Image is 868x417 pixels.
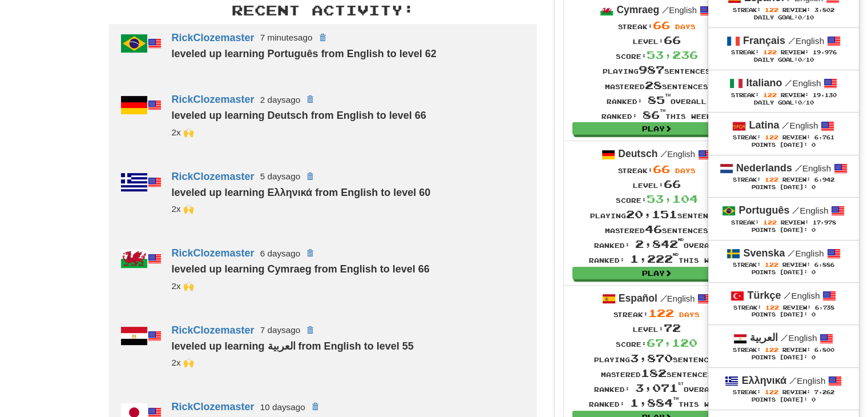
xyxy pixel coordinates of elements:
[792,206,828,215] small: English
[788,248,795,258] span: /
[782,120,789,130] span: /
[762,49,776,55] span: 122
[720,184,847,191] div: Points [DATE]: 0
[172,263,430,275] strong: leveled up learning Cymraeg from English to level 66
[172,127,194,137] small: _cmns<br />19cupsofcoffee
[589,207,725,222] div: Playing sentences
[738,205,789,216] strong: Português
[784,290,791,300] span: /
[618,148,657,159] strong: Deutsch
[630,252,679,265] span: 1,222
[172,281,194,291] small: _cmns<br />19cupsofcoffee
[172,358,194,367] small: 19cupsofcoffee<br />_cmns
[782,304,810,311] span: Review:
[660,150,695,159] small: English
[626,208,677,220] span: 20,151
[781,219,809,226] span: Review:
[678,382,684,386] sup: st
[795,163,831,173] small: English
[172,170,255,182] a: RickClozemaster
[785,78,821,88] small: English
[720,227,847,234] div: Points [DATE]: 0
[814,262,834,268] span: 6,886
[708,198,859,239] a: Português /English Streak: 122 Review: 17,978 Points [DATE]: 0
[743,247,785,259] strong: Svenska
[733,347,761,353] span: Streak:
[782,347,810,353] span: Review:
[782,7,810,13] span: Review:
[678,238,684,242] sup: nd
[720,57,847,64] div: Daily Goal: /10
[172,110,426,121] strong: leveled up learning Deutsch from English to level 66
[647,49,698,61] span: 53,236
[635,382,684,394] span: 3,071
[720,142,847,149] div: Points [DATE]: 0
[812,92,836,98] span: 19,130
[733,177,761,183] span: Streak:
[589,320,725,335] div: Level:
[720,269,847,276] div: Points [DATE]: 0
[260,171,301,181] small: 5 days ago
[814,347,834,353] span: 6,800
[797,99,801,106] span: 0
[589,251,725,266] div: Ranked: this week
[782,121,818,130] small: English
[601,18,712,33] div: Streak:
[589,222,725,236] div: Mastered sentences
[765,388,778,395] span: 122
[172,324,255,335] a: RickClozemaster
[260,402,305,412] small: 10 days ago
[708,28,859,70] a: Français /English Streak: 122 Review: 19,976 Daily Goal:0/10
[749,119,779,131] strong: Latina
[641,367,667,379] span: 182
[172,247,255,259] a: RickClozemaster
[660,294,695,303] small: English
[720,396,847,404] div: Points [DATE]: 0
[647,336,697,349] span: 67,120
[172,401,255,412] a: RickClozemaster
[662,5,669,15] span: /
[260,95,301,105] small: 2 days ago
[812,49,836,55] span: 19,976
[630,396,679,409] span: 1,884
[789,376,825,386] small: English
[260,248,301,258] small: 6 days ago
[765,261,778,268] span: 122
[797,57,801,63] span: 0
[172,340,414,352] strong: leveled up learning العربية from English to level 55
[639,63,664,76] span: 987
[260,325,301,335] small: 7 days ago
[743,35,785,46] strong: Français
[733,134,761,141] span: Streak:
[797,14,801,21] span: 0
[720,311,847,319] div: Points [DATE]: 0
[780,92,808,98] span: Review:
[785,78,792,88] span: /
[708,325,859,367] a: العربية /English Streak: 122 Review: 6,800 Points [DATE]: 0
[742,375,787,386] strong: Ελληνικά
[172,204,194,214] small: _cmns<br />19cupsofcoffee
[813,219,836,226] span: 17,978
[765,346,778,353] span: 122
[616,4,659,15] strong: Cymraeg
[172,187,431,198] strong: leveled up learning Ελληνικά from English to level 60
[653,163,670,175] span: 66
[788,36,824,46] small: English
[765,304,778,311] span: 122
[647,193,698,205] span: 53,104
[781,332,788,343] span: /
[260,33,313,42] small: 7 minutes ago
[765,176,778,183] span: 122
[589,162,725,177] div: Streak:
[648,307,674,319] span: 122
[789,375,797,386] span: /
[601,47,712,62] div: Score:
[784,291,819,300] small: English
[733,262,761,268] span: Streak:
[601,33,712,47] div: Level:
[708,283,859,324] a: Türkçe /English Streak: 122 Review: 6,738 Points [DATE]: 0
[765,134,778,141] span: 122
[814,134,834,141] span: 6,761
[780,49,808,55] span: Review:
[731,219,759,226] span: Streak:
